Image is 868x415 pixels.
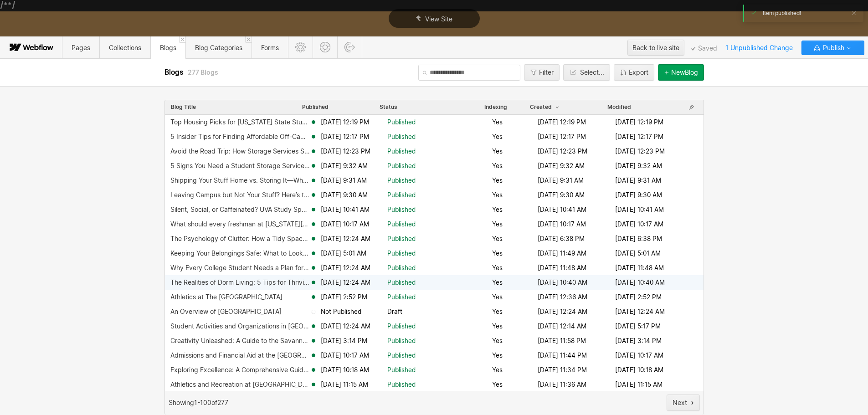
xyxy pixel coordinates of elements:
[387,293,416,302] span: Published
[614,64,654,81] button: Export
[691,46,717,51] span: Saved
[484,103,508,111] button: Indexing
[170,177,310,184] div: Shipping Your Stuff Home vs. Storing It—What’s More Affordable?
[321,133,369,141] span: [DATE] 12:17 PM
[801,41,864,55] button: Publish
[627,40,684,56] button: Back to live site
[321,118,369,127] span: [DATE] 12:19 PM
[615,249,661,258] span: [DATE] 5:01 AM
[321,366,369,374] span: [DATE] 10:18 AM
[72,44,90,51] span: Pages
[615,278,665,287] span: [DATE] 10:40 AM
[492,176,503,185] span: Yes
[302,103,329,111] button: Published
[170,250,310,257] div: Keeping Your Belongings Safe: What to Look for in Storage Options
[195,44,242,51] span: Blog Categories
[538,366,587,374] span: [DATE] 11:34 PM
[538,235,585,243] span: [DATE] 6:38 PM
[170,352,310,359] div: Admissions and Financial Aid at the [GEOGRAPHIC_DATA][US_STATE]
[160,44,176,51] span: Blogs
[538,162,585,170] span: [DATE] 9:32 AM
[632,41,679,55] div: Back to live site
[387,162,416,170] span: Published
[387,337,416,345] span: Published
[492,322,503,331] span: Yes
[492,264,503,272] span: Yes
[615,337,662,345] span: [DATE] 3:14 PM
[673,399,687,406] div: Next
[539,69,554,76] div: Filter
[615,205,664,214] span: [DATE] 10:41 AM
[538,307,587,316] span: [DATE] 12:24 AM
[170,206,310,213] div: Silent, Social, or Caffeinated? UVA Study Spots That Get You Through Finals
[492,235,503,243] span: Yes
[538,278,587,287] span: [DATE] 10:40 AM
[188,68,218,76] span: 277 Blogs
[671,69,698,76] div: New Blog
[170,381,310,388] div: Athletics and Recreation at [GEOGRAPHIC_DATA], [GEOGRAPHIC_DATA], [GEOGRAPHIC_DATA]
[321,191,368,200] span: [DATE] 9:30 AM
[615,264,664,272] span: [DATE] 11:48 AM
[387,249,416,258] span: Published
[492,307,503,316] span: Yes
[170,279,310,286] div: The Realities of Dorm Living: 5 Tips for Thriving with a Roommate
[321,220,369,229] span: [DATE] 10:17 AM
[170,103,196,111] button: Blog Title
[492,249,503,258] span: Yes
[170,323,310,330] div: Student Activities and Organizations in [GEOGRAPHIC_DATA] and Design
[492,147,503,156] span: Yes
[164,68,185,77] span: Blogs
[170,162,310,169] div: 5 Signs You Need a Student Storage Service This Semester
[387,147,416,156] span: Published
[321,176,367,185] span: [DATE] 9:31 AM
[615,220,663,229] span: [DATE] 10:17 AM
[821,41,844,55] span: Publish
[170,293,282,301] div: Athletics at The [GEOGRAPHIC_DATA]
[387,191,416,200] span: Published
[170,366,310,374] div: Exploring Excellence: A Comprehensive Guide to the [GEOGRAPHIC_DATA][US_STATE] in [GEOGRAPHIC_DATA]
[492,337,503,345] span: Yes
[170,337,310,344] div: Creativity Unleashed: A Guide to the Savannah College of Art and Design (SCAD) in [GEOGRAPHIC_DAT...
[387,322,416,331] span: Published
[615,191,662,200] span: [DATE] 9:30 AM
[387,380,416,389] span: Published
[615,380,663,389] span: [DATE] 11:15 AM
[492,133,503,141] span: Yes
[321,293,367,302] span: [DATE] 2:52 PM
[658,64,704,81] button: NewBlog
[321,162,368,170] span: [DATE] 9:32 AM
[170,148,310,155] div: Avoid the Road Trip: How Storage Services Save Parents Time and Travel
[524,64,560,81] button: Filter
[109,44,141,51] span: Collections
[245,36,252,43] a: Close 'Blog Categories' tab
[530,103,561,111] span: Created
[321,380,368,389] span: [DATE] 11:15 AM
[721,41,797,55] span: 1 Unpublished Change
[484,103,507,111] span: Indexing
[170,308,282,315] div: An Overview of [GEOGRAPHIC_DATA]
[538,264,586,272] span: [DATE] 11:48 AM
[492,162,503,170] span: Yes
[538,351,587,360] span: [DATE] 11:44 PM
[492,380,503,389] span: Yes
[538,176,584,185] span: [DATE] 9:31 AM
[563,64,610,81] button: Select...
[387,264,416,272] span: Published
[170,191,310,199] div: Leaving Campus but Not Your Stuff? Here’s the Solution
[387,133,416,141] span: Published
[170,235,310,242] div: The Psychology of Clutter: How a Tidy Space Boosts Productivity for College Students
[538,322,586,331] span: [DATE] 12:14 AM
[321,337,367,345] span: [DATE] 3:14 PM
[387,366,416,374] span: Published
[492,293,503,302] span: Yes
[615,322,661,331] span: [DATE] 5:17 PM
[261,44,279,51] span: Forms
[538,118,586,127] span: [DATE] 12:19 PM
[387,118,416,127] span: Published
[387,278,416,287] span: Published
[615,293,662,302] span: [DATE] 2:52 PM
[667,395,700,411] button: Next page
[615,307,665,316] span: [DATE] 12:24 AM
[492,278,503,287] span: Yes
[170,118,310,126] div: Top Housing Picks for [US_STATE] State Students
